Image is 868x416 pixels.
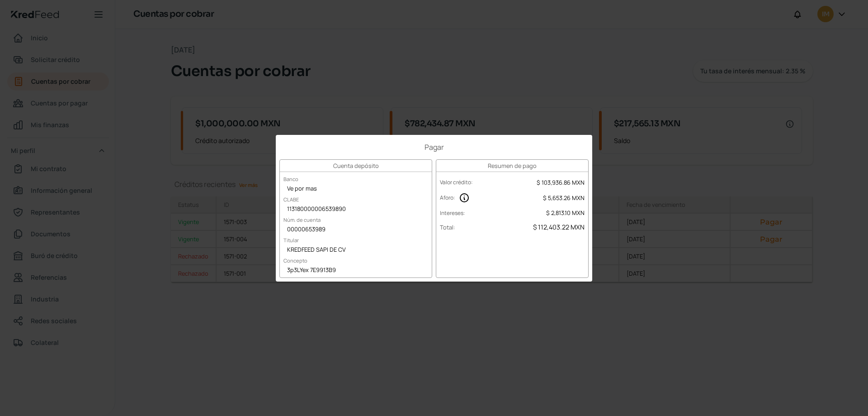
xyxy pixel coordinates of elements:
span: $ 5,653.26 MXN [543,194,585,202]
span: $ 2,813.10 MXN [546,209,585,217]
div: 113180000006539890 [280,203,432,216]
div: KREDFEED SAPI DE CV [280,244,432,257]
div: 00000653989 [280,223,432,237]
h3: Cuenta depósito [280,160,432,172]
label: Núm. de cuenta [280,213,324,227]
div: 3p3LYex 7E9913B9 [280,264,432,277]
label: Intereses : [440,209,465,217]
label: CLABE [280,192,302,206]
h3: Resumen de pago [436,160,588,172]
div: Ve por mas [280,182,432,196]
label: Titular [280,233,302,247]
label: Banco [280,172,302,186]
label: Aforo : [440,194,455,201]
label: Valor crédito : [440,178,473,186]
label: Total : [440,223,455,231]
span: $ 103,936.86 MXN [537,178,585,186]
h1: Pagar [279,142,589,152]
span: $ 112,403.22 MXN [533,223,585,231]
label: Concepto [280,253,311,268]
